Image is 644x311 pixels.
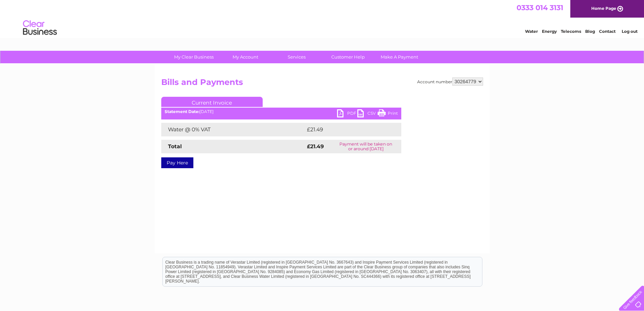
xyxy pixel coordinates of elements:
a: My Clear Business [166,51,222,63]
td: £21.49 [305,123,387,136]
a: Customer Help [320,51,376,63]
a: Current Invoice [161,97,263,107]
b: Statement Date: [165,109,199,114]
a: Energy [542,29,557,34]
a: Log out [622,29,638,34]
a: Make A Payment [372,51,427,63]
h2: Bills and Payments [161,77,483,90]
a: CSV [357,109,378,119]
a: 0333 014 3131 [517,3,563,12]
strong: £21.49 [307,143,324,150]
a: Blog [585,29,595,34]
td: Water @ 0% VAT [161,123,305,136]
div: Clear Business is a trading name of Verastar Limited (registered in [GEOGRAPHIC_DATA] No. 3667643... [163,4,482,33]
a: Telecoms [561,29,581,34]
img: logo.png [23,18,57,38]
a: Water [525,29,538,34]
div: [DATE] [161,109,401,114]
div: Account number [417,77,483,86]
td: Payment will be taken on or around [DATE] [331,140,401,153]
strong: Total [168,143,182,150]
a: My Account [217,51,273,63]
a: Pay Here [161,157,193,168]
a: Contact [599,29,616,34]
a: Print [378,109,398,119]
a: PDF [337,109,357,119]
a: Services [269,51,325,63]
